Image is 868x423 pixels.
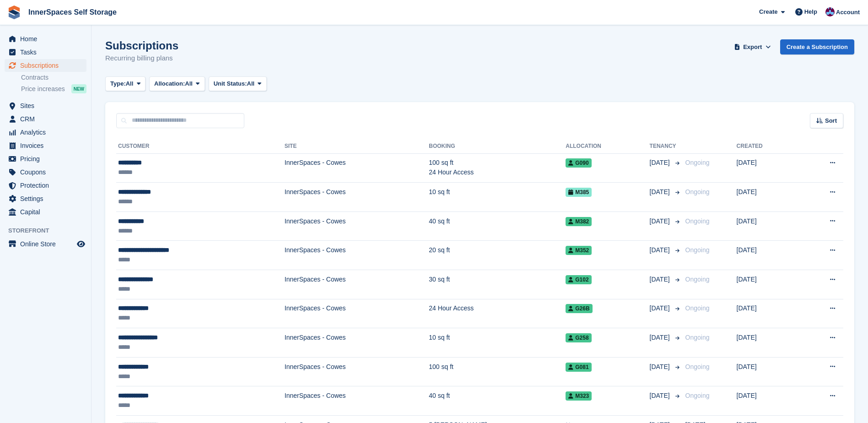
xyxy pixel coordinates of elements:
span: Ongoing [685,217,710,225]
td: 10 sq ft [429,183,566,212]
th: Allocation [566,139,649,154]
td: 30 sq ft [429,270,566,299]
span: All [247,79,255,88]
td: [DATE] [737,241,798,270]
img: Paul Allo [825,7,835,16]
span: Online Store [20,238,75,250]
a: Preview store [75,239,86,249]
span: CRM [20,113,75,125]
span: Capital [20,206,75,218]
th: Created [737,139,798,154]
td: [DATE] [737,386,798,416]
span: [DATE] [650,391,672,401]
div: NEW [71,84,86,93]
span: G081 [566,363,591,372]
a: menu [5,166,86,179]
span: [DATE] [650,304,672,313]
span: M382 [566,217,592,226]
span: Settings [20,192,75,205]
img: stora-icon-8386f47178a22dfd0bd8f6a31ec36ba5ce8667c1dd55bd0f319d3a0aa187defe.svg [7,5,21,19]
a: menu [5,152,86,165]
span: [DATE] [650,217,672,226]
span: Ongoing [685,392,710,399]
span: Ongoing [685,276,710,283]
span: Account [836,8,860,17]
a: menu [5,206,86,218]
span: All [185,79,193,88]
span: G090 [566,158,591,168]
span: Sites [20,99,75,112]
span: [DATE] [650,275,672,284]
span: M323 [566,391,592,401]
td: InnerSpaces - Cowes [285,299,429,328]
a: menu [5,46,86,59]
td: 40 sq ft [429,386,566,416]
td: InnerSpaces - Cowes [285,211,429,241]
span: Protection [20,179,75,192]
td: 10 sq ft [429,328,566,358]
a: menu [5,113,86,125]
td: 24 Hour Access [429,299,566,328]
span: Invoices [20,139,75,152]
th: Customer [116,139,285,154]
td: [DATE] [737,183,798,212]
span: [DATE] [650,245,672,255]
span: [DATE] [650,187,672,197]
td: InnerSpaces - Cowes [285,153,429,183]
td: 40 sq ft [429,211,566,241]
h1: Subscriptions [105,39,178,52]
a: menu [5,126,86,139]
button: Export [733,39,773,54]
th: Tenancy [650,139,682,154]
td: InnerSpaces - Cowes [285,241,429,270]
td: InnerSpaces - Cowes [285,270,429,299]
span: Ongoing [685,246,710,254]
span: [DATE] [650,333,672,342]
a: menu [5,99,86,112]
span: Create [759,7,777,16]
span: Storefront [8,226,91,235]
a: InnerSpaces Self Storage [25,5,120,20]
span: Pricing [20,152,75,165]
span: Analytics [20,126,75,139]
a: Contracts [21,73,86,82]
button: Unit Status: All [209,76,267,92]
span: G258 [566,333,591,342]
span: Ongoing [685,159,710,166]
a: Create a Subscription [780,39,854,54]
span: Ongoing [685,188,710,195]
button: Allocation: All [149,76,205,92]
th: Booking [429,139,566,154]
th: Site [285,139,429,154]
span: Export [743,43,762,52]
span: Ongoing [685,304,710,312]
td: 20 sq ft [429,241,566,270]
td: [DATE] [737,153,798,183]
span: G26B [566,304,592,313]
td: [DATE] [737,357,798,386]
span: Unit Status: [214,79,247,88]
span: Ongoing [685,334,710,341]
a: menu [5,238,86,250]
button: Type: All [105,76,146,92]
span: Home [20,33,75,45]
a: menu [5,192,86,205]
td: InnerSpaces - Cowes [285,183,429,212]
td: InnerSpaces - Cowes [285,328,429,358]
td: [DATE] [737,270,798,299]
span: [DATE] [650,362,672,372]
span: M352 [566,246,592,255]
span: M385 [566,188,592,197]
td: InnerSpaces - Cowes [285,386,429,416]
span: Type: [110,79,126,88]
span: Price increases [21,85,65,93]
a: menu [5,33,86,45]
td: [DATE] [737,211,798,241]
span: Ongoing [685,363,710,370]
span: Subscriptions [20,59,75,72]
td: 100 sq ft 24 Hour Access [429,153,566,183]
a: Price increases NEW [21,84,86,94]
span: Help [804,7,817,16]
td: InnerSpaces - Cowes [285,357,429,386]
span: Allocation: [154,79,185,88]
